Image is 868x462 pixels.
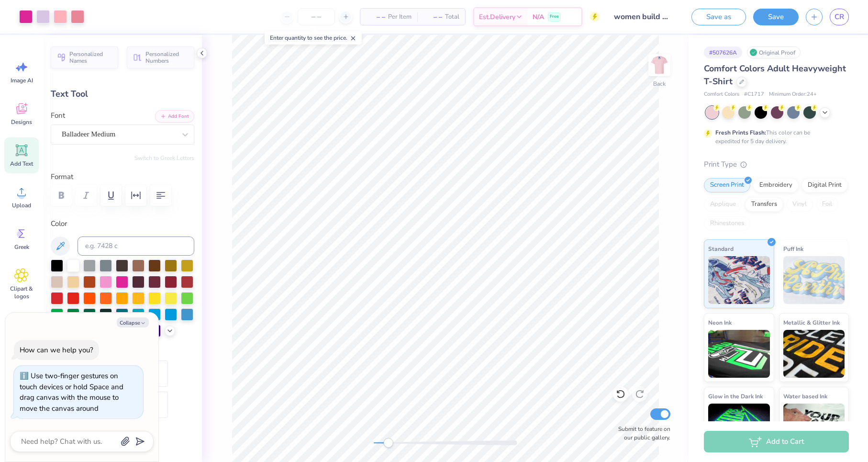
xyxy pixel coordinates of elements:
[127,46,194,68] button: Personalized Numbers
[445,12,459,22] span: Total
[708,256,770,304] img: Standard
[830,9,849,25] a: CR
[653,79,666,88] div: Back
[715,129,766,136] strong: Fresh Prints Flash:
[550,13,559,20] span: Free
[704,197,742,212] div: Applique
[704,90,739,99] span: Comfort Colors
[708,391,763,401] span: Glow in the Dark Ink
[533,12,544,22] span: N/A
[11,77,33,84] span: Image AI
[51,88,194,101] div: Text Tool
[6,285,37,300] span: Clipart & logos
[708,404,770,451] img: Glow in the Dark Ink
[783,330,845,378] img: Metallic & Glitter Ink
[117,317,149,327] button: Collapse
[134,154,194,162] button: Switch to Greek Letters
[708,244,734,254] span: Standard
[835,11,844,23] span: CR
[479,12,515,22] span: Est. Delivery
[704,216,750,231] div: Rhinestones
[747,46,801,58] div: Original Proof
[708,330,770,378] img: Neon Ink
[783,256,845,304] img: Puff Ink
[744,90,764,99] span: # C1717
[783,244,803,254] span: Puff Ink
[10,160,33,168] span: Add Text
[14,243,29,251] span: Greek
[69,51,112,64] span: Personalized Names
[783,317,840,327] span: Metallic & Glitter Ink
[366,12,385,22] span: – –
[745,197,783,212] div: Transfers
[708,317,732,327] span: Neon Ink
[51,171,194,182] label: Format
[51,110,65,121] label: Font
[704,46,742,58] div: # 507626A
[650,56,669,75] img: Back
[704,159,849,170] div: Print Type
[78,237,194,256] input: e.g. 7428 c
[607,7,677,26] input: Untitled Design
[801,178,848,192] div: Digital Print
[783,404,845,451] img: Water based Ink
[145,51,189,64] span: Personalized Numbers
[51,218,194,229] label: Color
[715,128,833,146] div: This color can be expedited for 5 day delivery.
[11,118,32,126] span: Designs
[704,63,846,87] span: Comfort Colors Adult Heavyweight T-Shirt
[613,425,670,442] label: Submit to feature on our public gallery.
[155,110,194,123] button: Add Font
[383,438,393,448] div: Accessibility label
[12,202,31,209] span: Upload
[704,178,750,192] div: Screen Print
[786,197,813,212] div: Vinyl
[769,90,817,99] span: Minimum Order: 24 +
[20,345,93,355] div: How can we help you?
[265,31,362,45] div: Enter quantity to see the price.
[783,391,827,401] span: Water based Ink
[298,8,335,25] input: – –
[691,9,746,25] button: Save as
[388,12,412,22] span: Per Item
[753,178,799,192] div: Embroidery
[20,371,123,413] div: Use two-finger gestures on touch devices or hold Space and drag canvas with the mouse to move the...
[423,12,442,22] span: – –
[816,197,838,212] div: Foil
[753,9,799,25] button: Save
[51,46,118,68] button: Personalized Names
